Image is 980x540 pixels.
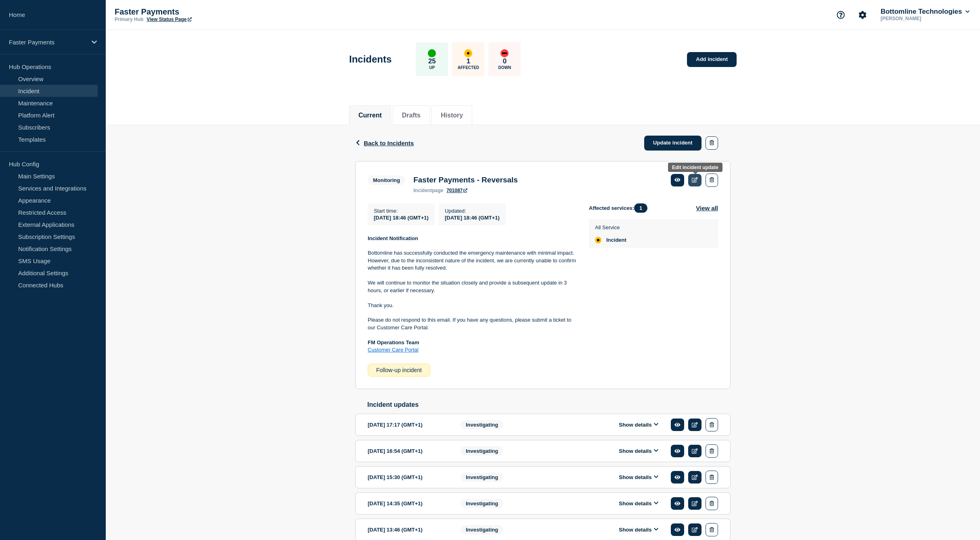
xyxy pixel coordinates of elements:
[368,444,448,458] div: [DATE] 16:54 (GMT+1)
[368,339,419,345] strong: FM Operations Team
[368,347,419,353] a: Customer Care Portal
[854,6,871,23] button: Account settings
[467,57,470,65] p: 1
[429,65,435,70] p: Up
[595,224,626,230] p: All Service
[115,7,276,17] p: Faster Payments
[358,112,382,119] button: Current
[464,49,472,57] div: affected
[147,17,191,22] a: View Status Page
[634,203,647,213] span: 1
[349,54,392,65] h1: Incidents
[368,316,576,331] p: Please do not respond to this email. If you have any questions, please submit a ticket to our Cus...
[644,136,701,151] a: Update incident
[461,525,503,534] span: Investigating
[616,526,661,533] button: Show details
[458,65,479,70] p: Affected
[364,140,414,147] span: Back to Incidents
[413,176,518,184] h3: Faster Payments - Reversals
[672,165,718,170] div: Edit incident update
[355,140,414,147] button: Back to Incidents
[616,448,661,454] button: Show details
[413,188,432,193] span: incident
[616,421,661,428] button: Show details
[368,176,405,185] span: Monitoring
[687,52,737,67] a: Add incident
[9,39,86,46] p: Faster Payments
[461,473,503,482] span: Investigating
[832,6,849,23] button: Support
[368,235,418,241] strong: Incident Notification
[445,208,500,214] p: Updated :
[428,49,436,57] div: up
[115,17,143,22] p: Primary Hub
[368,279,576,294] p: We will continue to monitor the situation closely and provide a subsequent update in 3 hours, or ...
[368,302,576,309] p: Thank you.
[374,215,429,221] span: [DATE] 18:46 (GMT+1)
[445,214,500,221] div: [DATE] 18:46 (GMT+1)
[413,188,443,193] p: page
[879,16,963,21] p: [PERSON_NAME]
[368,523,448,536] div: [DATE] 13:46 (GMT+1)
[589,203,651,213] span: Affected services:
[368,364,430,377] div: Follow-up incident
[461,499,503,508] span: Investigating
[696,203,718,213] button: View all
[374,208,429,214] p: Start time :
[616,474,661,481] button: Show details
[402,112,421,119] button: Drafts
[441,112,463,119] button: History
[461,446,503,456] span: Investigating
[879,8,971,16] button: Bottomline Technologies
[368,249,576,272] p: Bottomline has successfully conducted the emergency maintenance with minimal impact. However, due...
[595,237,601,243] div: affected
[368,497,448,510] div: [DATE] 14:35 (GMT+1)
[500,49,509,57] div: down
[368,471,448,484] div: [DATE] 15:30 (GMT+1)
[503,57,507,65] p: 0
[368,418,448,431] div: [DATE] 17:17 (GMT+1)
[606,237,626,243] span: Incident
[616,500,661,507] button: Show details
[428,57,436,65] p: 25
[461,420,503,429] span: Investigating
[498,65,511,70] p: Down
[367,401,731,408] h2: Incident updates
[446,188,467,193] a: 701087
